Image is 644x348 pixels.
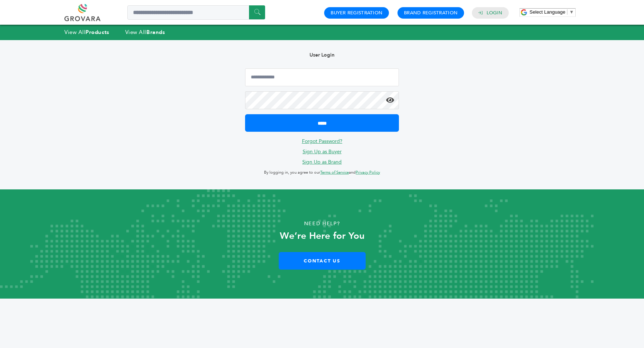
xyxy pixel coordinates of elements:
[245,168,399,177] p: By logging in, you agree to our and
[302,159,342,165] a: Sign Up as Brand
[404,10,458,16] a: Brand Registration
[279,252,366,270] a: Contact Us
[320,170,349,175] a: Terms of Service
[86,29,109,36] strong: Products
[245,91,399,109] input: Password
[302,138,342,145] a: Forgot Password?
[125,29,165,36] a: View AllBrands
[530,9,574,15] a: Select Language​
[487,10,502,16] a: Login
[146,29,165,36] strong: Brands
[530,9,565,15] span: Select Language
[280,229,365,242] strong: We’re Here for You
[356,170,380,175] a: Privacy Policy
[64,29,109,36] a: View AllProducts
[127,5,265,20] input: Search a product or brand...
[303,148,342,155] a: Sign Up as Buyer
[331,10,382,16] a: Buyer Registration
[245,68,399,86] input: Email Address
[569,9,574,15] span: ▼
[32,218,612,229] p: Need Help?
[309,52,335,58] b: User Login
